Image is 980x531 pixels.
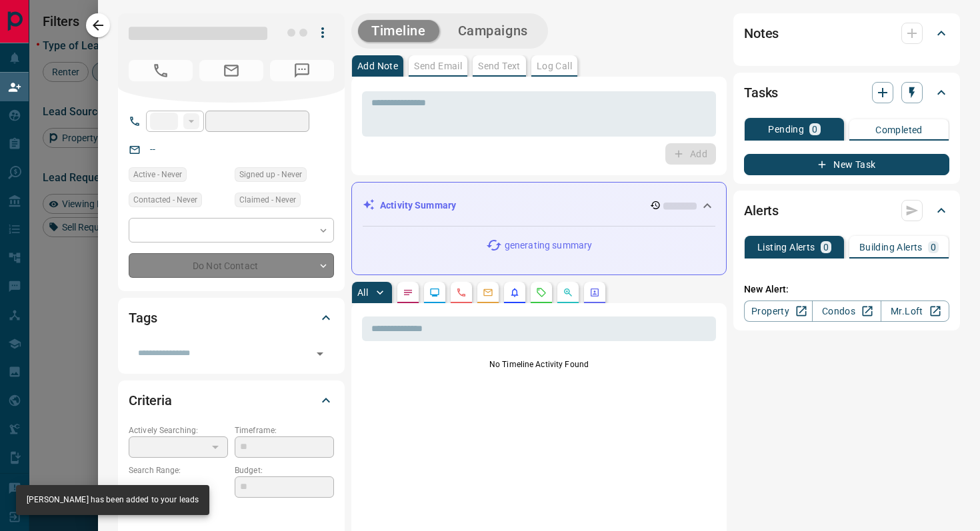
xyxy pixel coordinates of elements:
a: Property [744,300,813,322]
p: -- - -- [129,476,228,498]
p: Pending [768,125,804,134]
button: Open [311,344,329,363]
button: New Task [744,154,949,175]
div: Activity Summary [363,193,715,218]
p: 0 [812,125,817,134]
p: Listing Alerts [757,243,815,252]
p: 0 [823,243,829,252]
h2: Tags [129,307,157,328]
p: 0 [931,243,936,252]
span: Signed up - Never [239,168,302,181]
p: Add Note [357,61,398,71]
p: All [357,288,368,297]
span: Contacted - Never [133,193,197,207]
p: Completed [875,125,923,135]
svg: Calls [456,287,467,298]
svg: Emails [483,287,493,298]
p: Search Range: [129,464,228,476]
p: Building Alerts [859,243,923,252]
div: Notes [744,17,949,49]
div: Do Not Contact [129,253,334,278]
a: Condos [812,300,881,322]
p: Areas Searched: [129,505,334,517]
div: Tags [129,302,334,334]
p: No Timeline Activity Found [362,358,716,370]
span: Claimed - Never [239,193,296,207]
h2: Notes [744,23,779,44]
svg: Listing Alerts [509,287,520,298]
span: Active - Never [133,168,182,181]
button: Timeline [358,20,439,42]
p: generating summary [505,239,592,253]
div: Alerts [744,195,949,227]
svg: Lead Browsing Activity [429,287,440,298]
a: -- [150,144,155,155]
p: New Alert: [744,282,949,296]
svg: Notes [403,287,413,298]
a: Mr.Loft [881,300,949,322]
span: No Number [129,60,193,81]
span: No Email [199,60,263,81]
p: Budget: [235,464,334,476]
p: Actively Searching: [129,424,228,436]
p: Timeframe: [235,424,334,436]
span: No Number [270,60,334,81]
p: Activity Summary [380,199,456,213]
svg: Requests [536,287,547,298]
h2: Alerts [744,200,779,221]
div: [PERSON_NAME] has been added to your leads [27,489,199,511]
div: Criteria [129,384,334,416]
button: Campaigns [445,20,541,42]
h2: Tasks [744,82,778,103]
div: Tasks [744,77,949,109]
svg: Opportunities [563,287,573,298]
h2: Criteria [129,390,172,411]
svg: Agent Actions [589,287,600,298]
